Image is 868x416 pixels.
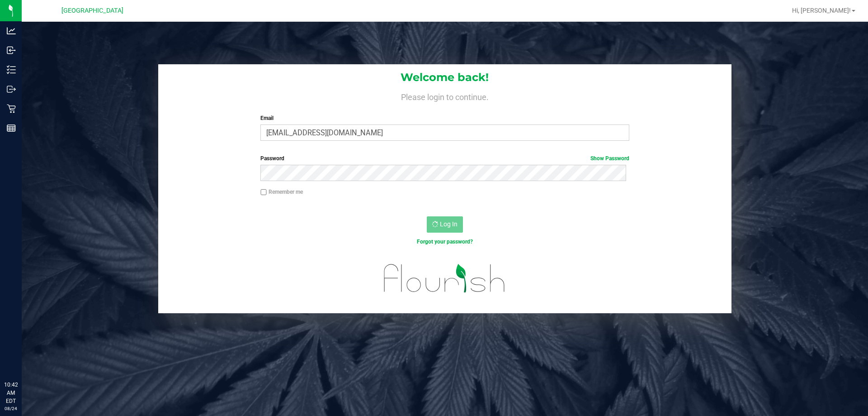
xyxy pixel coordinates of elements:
[7,65,16,74] inline-svg: Inventory
[61,7,123,14] span: [GEOGRAPHIC_DATA]
[373,255,516,301] img: flourish_logo.svg
[440,220,458,228] span: Log In
[158,91,731,101] h4: Please login to continue.
[792,7,851,14] span: Hi, [PERSON_NAME]!
[417,239,473,245] a: Forgot your password?
[7,85,16,94] inline-svg: Outbound
[260,189,267,196] input: Remember me
[260,188,303,196] label: Remember me
[7,46,16,55] inline-svg: Inbound
[7,124,16,133] inline-svg: Reports
[4,381,18,405] p: 10:42 AM EDT
[158,72,731,83] h1: Welcome back!
[427,216,463,233] button: Log In
[7,104,16,113] inline-svg: Retail
[7,26,16,35] inline-svg: Analytics
[260,114,629,122] label: Email
[590,155,629,162] a: Show Password
[260,155,284,162] span: Password
[4,405,18,412] p: 08/24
